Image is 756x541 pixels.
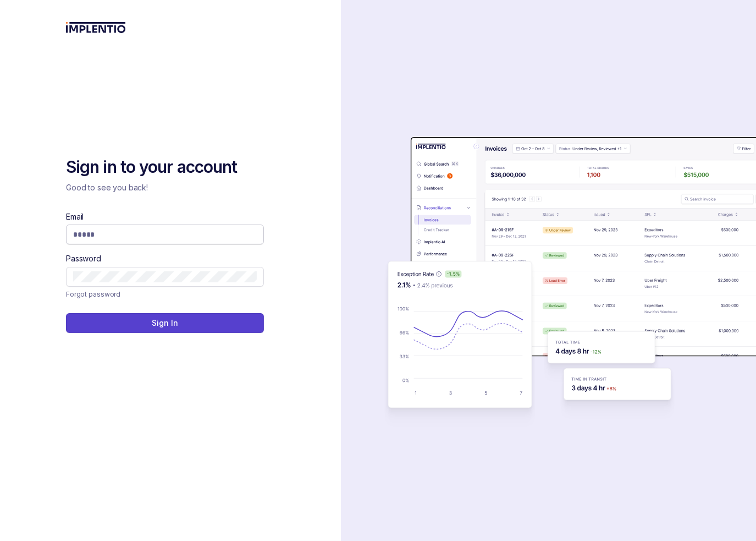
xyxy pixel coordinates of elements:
label: Email [66,211,84,222]
p: Sign In [152,318,178,329]
button: Sign In [66,313,264,333]
label: Password [66,253,101,264]
p: Good to see you back! [66,182,264,193]
img: logo [66,22,126,33]
p: Forgot password [66,289,120,300]
h2: Sign in to your account [66,156,264,178]
a: Link Forgot password [66,289,120,300]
